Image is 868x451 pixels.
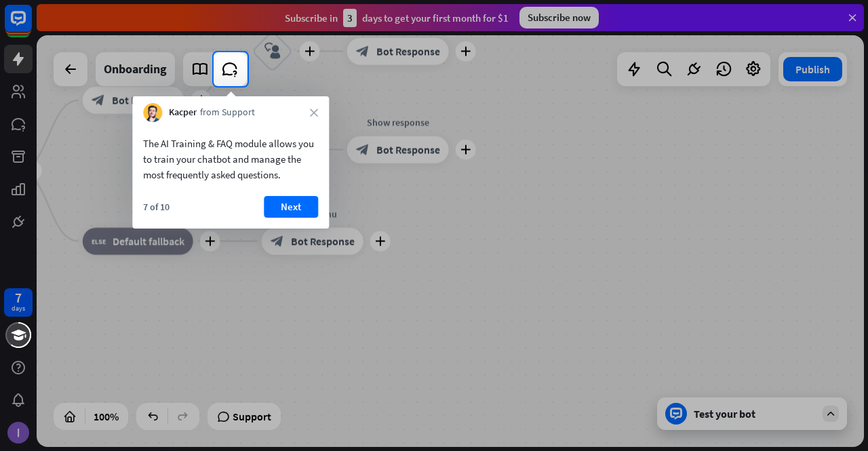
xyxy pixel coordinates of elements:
i: close [310,109,318,117]
button: Open LiveChat chat widget [11,5,52,46]
span: from Support [200,106,255,119]
button: Next [264,196,318,218]
div: The AI Training & FAQ module allows you to train your chatbot and manage the most frequently aske... [143,136,318,182]
span: Kacper [169,106,197,119]
div: 7 of 10 [143,201,170,213]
